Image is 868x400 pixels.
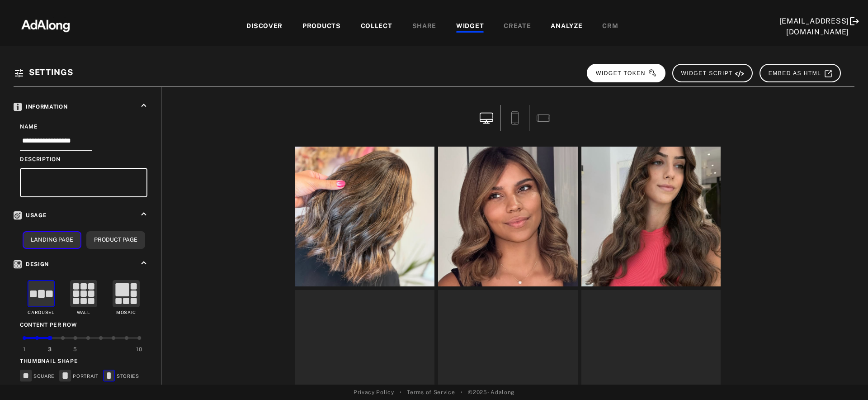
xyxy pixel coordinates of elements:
[29,67,73,77] span: Settings
[20,123,147,131] div: Name
[504,21,531,32] div: CREATE
[139,100,149,110] i: keyboard_arrow_up
[436,145,580,288] div: open the preview of the instagram content created by cdcgenovamaraequipe
[23,231,81,249] button: Landing Page
[412,21,437,32] div: SHARE
[116,310,136,316] div: Mosaic
[20,321,147,329] div: Content per row
[461,388,463,396] span: •
[139,209,149,219] i: keyboard_arrow_up
[293,145,437,288] div: open the preview of the instagram content created by mechesamechesgaillac
[14,261,49,267] span: Design
[468,388,514,396] span: © 2025 - Adalong
[580,145,723,288] div: open the preview of the instagram content created by tonydipalmahaircouture
[59,370,99,383] div: PORTRAIT
[456,21,484,32] div: WIDGET
[681,70,745,76] span: WIDGET SCRIPT
[139,258,149,268] i: keyboard_arrow_up
[103,370,139,383] div: STORIES
[20,155,147,163] div: Description
[779,16,849,38] div: [EMAIL_ADDRESS][DOMAIN_NAME]
[14,212,47,219] span: Usage
[361,21,392,32] div: COLLECT
[20,357,147,365] div: Thumbnail Shape
[77,310,90,316] div: Wall
[407,388,455,396] a: Terms of Service
[86,231,145,249] button: Product Page
[23,345,26,353] div: 1
[14,104,68,110] span: Information
[6,11,85,38] img: 63233d7d88ed69de3c212112c67096b6.png
[823,357,868,400] iframe: Chat Widget
[246,21,283,32] div: DISCOVER
[596,70,657,76] span: WIDGET TOKEN
[672,64,753,82] button: WIDGET SCRIPT
[48,345,52,353] div: 3
[73,345,77,353] div: 5
[354,388,394,396] a: Privacy Policy
[759,64,841,82] button: EMBED AS HTML
[602,21,618,32] div: CRM
[302,21,341,32] div: PRODUCTS
[551,21,582,32] div: ANALYZE
[20,370,55,383] div: SQUARE
[769,70,833,76] span: EMBED AS HTML
[28,310,55,316] div: Carousel
[136,345,142,353] div: 10
[587,64,665,82] button: WIDGET TOKEN
[400,388,402,396] span: •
